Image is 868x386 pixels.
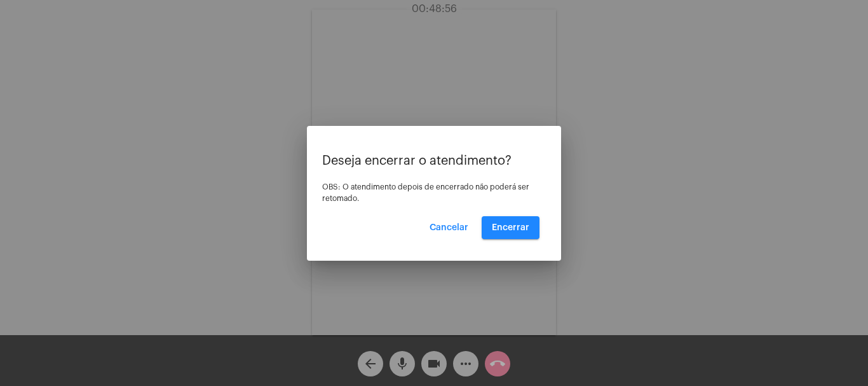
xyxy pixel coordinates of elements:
[322,154,546,168] p: Deseja encerrar o atendimento?
[322,183,529,202] span: OBS: O atendimento depois de encerrado não poderá ser retomado.
[492,223,529,232] span: Encerrar
[482,216,539,239] button: Encerrar
[419,216,478,239] button: Cancelar
[430,223,468,232] span: Cancelar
